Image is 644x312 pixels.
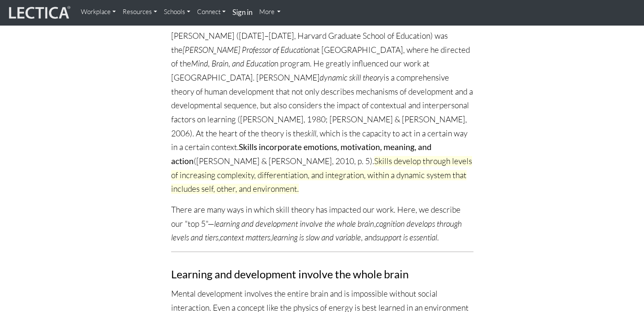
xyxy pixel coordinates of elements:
[229,3,256,22] a: Sign in
[320,72,384,83] i: dynamic skill theory
[304,128,316,139] i: skill
[183,45,313,55] i: [PERSON_NAME] Professor of Education
[119,3,160,20] a: Resources
[171,268,473,280] h3: Learning and development involve the whole brain
[191,58,274,69] i: Mind, Brain, and Educatio
[232,8,252,17] strong: Sign in
[77,3,119,20] a: Workplace
[171,142,432,166] strong: Skills incorporate emotions, motivation, meaning, and action
[171,203,473,245] p: There are many ways in which skill theory has impacted our work. Here, we describe our "top 5"— ,...
[214,219,374,229] i: learning and development involve the whole brain
[194,3,229,20] a: Connect
[256,3,284,20] a: More
[220,232,270,243] i: context matters
[7,5,71,21] img: lecticalive
[160,3,194,20] a: Schools
[272,232,361,243] i: learning is slow and variable
[377,232,437,243] i: support is essential
[171,156,472,194] span: Skills develop through levels of increasing complexity, differentiation, and integration, within ...
[171,29,473,196] p: [PERSON_NAME] ([DATE]–[DATE], Harvard Graduate School of Education) was the at [GEOGRAPHIC_DATA],...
